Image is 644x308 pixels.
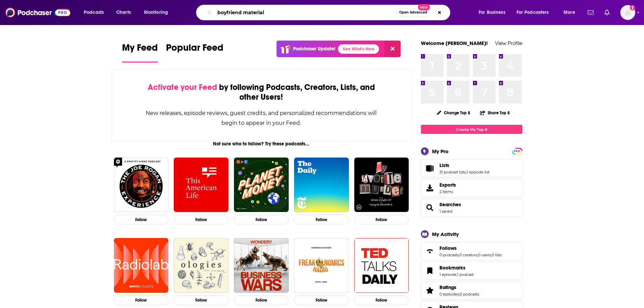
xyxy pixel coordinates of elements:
[234,295,289,305] button: Follow
[294,238,349,293] a: Freakonomics Radio
[439,253,459,257] a: 0 podcasts
[602,7,612,18] a: Show notifications dropdown
[433,109,475,117] button: Change Top 8
[421,242,522,260] span: Follows
[399,11,427,14] span: Open Advanced
[418,4,430,10] span: New
[423,164,437,173] a: Lists
[421,179,522,197] a: Exports
[423,246,437,256] a: Follows
[439,182,456,188] span: Exports
[620,5,635,20] span: Logged in as abirchfield
[294,215,349,224] button: Follow
[559,7,583,18] button: open menu
[492,253,502,257] a: 0 lists
[439,170,466,174] a: 31 podcast lists
[234,215,289,224] button: Follow
[460,292,479,297] a: 0 podcasts
[174,215,229,224] button: Follow
[294,158,349,212] img: The Daily
[439,284,456,290] span: Ratings
[293,46,335,52] p: Podchaser Update!
[478,253,491,257] a: 0 users
[421,159,522,177] span: Lists
[467,170,490,174] a: 1 episode list
[457,272,474,277] a: 1 podcast
[144,8,168,17] span: Monitoring
[513,149,521,154] span: PRO
[114,238,169,293] img: Radiolab
[459,292,460,297] span: ,
[112,7,135,18] a: Charts
[145,108,378,128] div: New releases, episode reviews, guest credits, and personalized recommendations will begin to appe...
[630,5,635,10] svg: Add a profile image
[166,42,223,63] a: Popular Feed
[480,106,510,119] button: Share Top 8
[145,82,378,102] div: by following Podcasts, Creators, Lists, and other Users!
[84,8,104,17] span: Podcasts
[421,125,522,134] a: Create My Top 8
[439,272,456,277] a: 1 episode
[459,253,459,257] span: ,
[354,295,409,305] button: Follow
[396,8,430,17] button: Open AdvancedNew
[421,281,522,300] span: Ratings
[354,238,409,293] a: TED Talks Daily
[439,202,461,208] a: Searches
[174,238,229,293] img: Ologies with Alie Ward
[114,158,169,212] a: The Joe Rogan Experience
[585,7,596,18] a: Show notifications dropdown
[421,198,522,217] span: Searches
[513,148,521,153] a: PRO
[620,5,635,20] button: Show profile menu
[439,245,502,251] a: Follows
[421,40,488,46] a: Welcome [PERSON_NAME]!
[421,262,522,280] span: Bookmarks
[474,7,514,18] button: open menu
[139,7,177,18] button: open menu
[439,162,490,168] a: Lists
[439,209,452,214] a: 1 saved
[491,253,492,257] span: ,
[439,284,479,290] a: Ratings
[122,42,158,63] a: My Feed
[439,162,449,168] span: Lists
[495,40,522,46] a: View Profile
[439,265,466,271] span: Bookmarks
[459,253,477,257] a: 0 creators
[620,5,635,20] img: User Profile
[338,44,379,54] a: See What's New
[294,295,349,305] button: Follow
[215,7,396,18] input: Search podcasts, credits, & more...
[79,7,113,18] button: open menu
[5,6,70,19] img: Podchaser - Follow, Share and Rate Podcasts
[456,272,457,277] span: ,
[423,203,437,212] a: Searches
[202,5,457,20] div: Search podcasts, credits, & more...
[512,7,559,18] button: open menu
[439,292,459,297] a: 0 episodes
[423,183,437,193] span: Exports
[234,238,289,293] img: Business Wars
[174,158,229,212] img: This American Life
[477,253,478,257] span: ,
[148,82,217,92] span: Activate your Feed
[116,8,131,17] span: Charts
[432,148,449,155] div: My Pro
[114,295,169,305] button: Follow
[354,158,409,212] img: My Favorite Murder with Karen Kilgariff and Georgia Hardstark
[234,158,289,212] img: Planet Money
[114,215,169,224] button: Follow
[354,215,409,224] button: Follow
[439,189,456,194] span: 2 items
[439,245,457,251] span: Follows
[517,8,549,17] span: For Podcasters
